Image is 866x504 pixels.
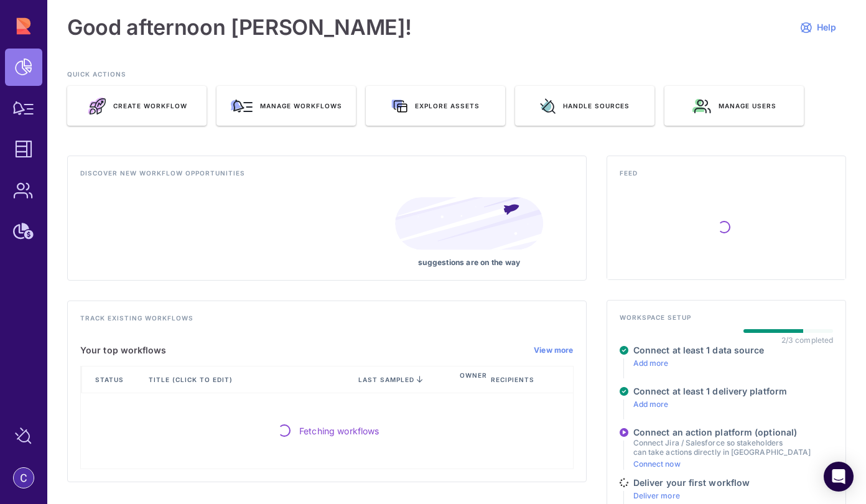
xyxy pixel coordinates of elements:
span: Create Workflow [113,101,187,110]
span: Fetching workflows [299,424,379,437]
div: Open Intercom Messenger [824,462,854,492]
h4: Workspace setup [620,313,833,329]
span: Manage users [719,101,776,110]
span: Recipients [491,375,537,384]
div: 2/3 completed [781,335,833,345]
span: last sampled [358,376,414,383]
h3: QUICK ACTIONS [67,70,846,86]
h4: Track existing workflows [80,314,574,330]
span: Manage workflows [260,101,342,110]
a: Add more [633,358,669,368]
a: View more [534,345,574,355]
span: Handle sources [563,101,630,110]
a: Add more [633,399,669,409]
p: Connect Jira / Salesforce so stakeholders can take actions directly in [GEOGRAPHIC_DATA] [633,438,811,457]
img: account-photo [14,468,34,488]
span: Explore assets [415,101,480,110]
h5: Your top workflows [80,345,167,356]
h1: Good afternoon [PERSON_NAME]! [67,15,412,40]
a: Connect now [633,459,681,469]
p: suggestions are on the way [395,258,544,268]
a: Deliver more [633,491,680,500]
img: rocket_launch.e46a70e1.svg [87,97,106,115]
h4: Connect an action platform (optional) [633,427,811,438]
h4: Connect at least 1 delivery platform [633,386,787,397]
span: Help [817,22,836,33]
span: Owner [460,371,489,388]
h4: Connect at least 1 data source [633,345,765,356]
h4: Discover new workflow opportunities [80,169,574,185]
span: Title (click to edit) [149,375,235,384]
span: Status [95,375,126,384]
h4: Feed [620,169,833,185]
h4: Deliver your first workflow [633,477,750,488]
